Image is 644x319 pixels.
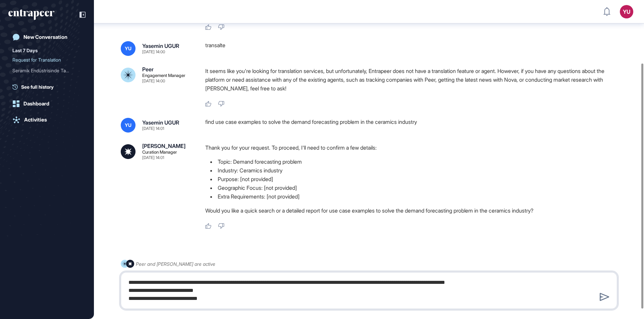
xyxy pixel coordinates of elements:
[205,67,623,93] p: It seems like you're looking for translation services, but unfortunately, Entrapeer does not have...
[12,65,82,76] div: Seramik Endüstrisinde Talep Tahminleme Problemi için Kullanım Senaryoları
[8,113,86,127] a: Activities
[8,97,86,110] a: Dashboard
[142,127,164,131] div: [DATE] 14:01
[205,166,623,175] li: Industry: Ceramics industry
[142,73,185,78] div: Engagement Manager
[205,206,623,215] p: Would you like a quick search or a detailed report for use case examples to solve the demand fore...
[142,120,179,125] div: Yasemin UGUR
[142,43,179,49] div: Yasemin UGUR
[23,34,67,40] div: New Conversation
[8,30,86,44] a: New Conversation
[620,5,633,18] button: YU
[24,117,47,123] div: Activities
[142,150,177,154] div: Curation Manager
[23,101,49,107] div: Dashboard
[205,118,623,133] div: find use case examples to solve the demand forecasting problem in the ceramics industry
[205,183,623,192] li: Geographic Focus: [not provided]
[136,260,215,268] div: Peer and [PERSON_NAME] are active
[125,123,131,128] span: YU
[142,79,165,83] div: [DATE] 14:00
[12,47,38,55] div: Last 7 Days
[205,175,623,183] li: Purpose: [not provided]
[142,156,164,160] div: [DATE] 14:01
[142,143,185,149] div: [PERSON_NAME]
[142,67,154,72] div: Peer
[142,50,165,54] div: [DATE] 14:00
[205,157,623,166] li: Topic: Demand forecasting problem
[205,41,623,56] div: transalte
[125,46,131,51] span: YU
[12,83,86,90] a: See full history
[21,83,54,90] span: See full history
[205,143,623,152] p: Thank you for your request. To proceed, I'll need to confirm a few details:
[12,55,82,65] div: Request for Translation
[12,55,76,65] div: Request for Translation
[205,192,623,201] li: Extra Requirements: [not provided]
[12,65,76,76] div: Seramik Endüstrisinde Tal...
[8,9,54,20] div: entrapeer-logo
